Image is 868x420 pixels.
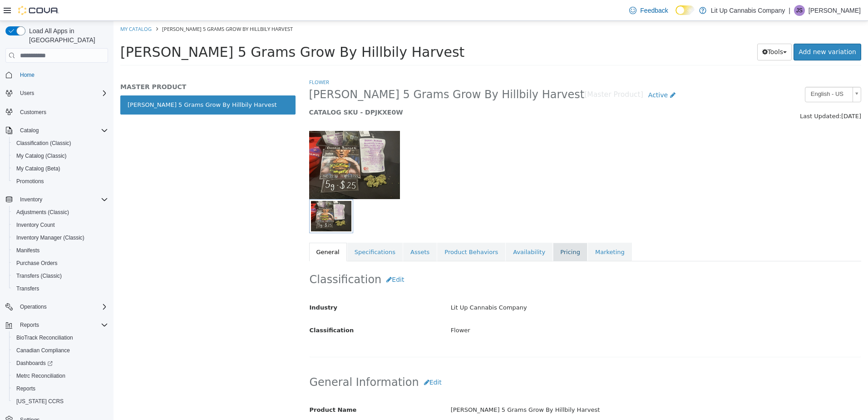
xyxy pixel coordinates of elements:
button: Operations [16,301,50,312]
small: [Master Product] [471,70,530,78]
span: Inventory Count [13,220,108,230]
button: BioTrack Reconciliation [9,331,112,344]
a: Product Behaviors [324,222,392,241]
a: Inventory Count [13,220,59,230]
button: Reports [16,320,43,330]
a: Reports [13,383,39,394]
span: Dashboards [16,360,53,367]
span: Classification (Classic) [13,138,108,149]
button: My Catalog (Beta) [9,162,112,175]
h5: CATALOG SKU - DPJKXE0W [196,87,607,95]
button: Inventory [16,194,46,205]
span: [PERSON_NAME] 5 Grams Grow By Hillbily Harvest [7,23,351,39]
span: Reports [13,383,108,394]
span: Canadian Compliance [13,345,108,356]
button: Customers [2,105,112,118]
a: Flower [196,58,216,65]
button: Promotions [9,175,112,188]
a: My Catalog [7,5,38,11]
a: [US_STATE] CCRS [13,396,67,407]
span: Users [16,88,108,99]
span: Reports [16,385,35,392]
span: English - US [692,66,735,80]
a: [PERSON_NAME] 5 Grams Grow By Hillbily Harvest [7,75,182,94]
span: Dark Mode [676,15,676,15]
a: Transfers (Classic) [13,270,65,281]
span: Purchase Orders [13,258,108,269]
span: My Catalog (Classic) [13,150,108,161]
span: Inventory Count [16,221,55,229]
a: Dashboards [9,357,112,370]
img: Cova [18,6,59,15]
div: Lit Up Cannabis Company [330,279,754,295]
a: Availability [392,222,439,241]
h2: General Information [196,353,748,370]
button: Users [2,87,112,100]
span: Inventory Manager (Classic) [16,234,84,241]
span: Reports [20,321,39,329]
a: Customers [16,107,50,118]
button: Metrc Reconciliation [9,370,112,382]
span: Classification [196,306,241,313]
span: Reports [16,320,108,330]
a: My Catalog (Classic) [13,150,70,161]
span: JS [796,5,803,16]
span: Transfers (Classic) [16,272,62,280]
p: [PERSON_NAME] [809,5,861,16]
button: Catalog [2,124,112,137]
a: Adjustments (Classic) [13,207,73,218]
button: Tools [644,23,679,40]
a: Transfers [13,283,43,294]
p: Lit Up Cannabis Company [711,5,785,16]
span: Inventory Manager (Classic) [13,232,108,243]
span: Dashboards [13,358,108,369]
span: Feedback [640,6,668,15]
a: Active [530,66,567,83]
span: BioTrack Reconciliation [16,334,73,341]
p: | [789,5,790,16]
button: My Catalog (Classic) [9,150,112,162]
div: [PERSON_NAME] 5 Grams Grow By Hillbily Harvest [330,381,754,397]
span: Inventory [20,196,42,203]
a: Canadian Compliance [13,345,74,356]
span: [US_STATE] CCRS [16,398,64,405]
span: Adjustments (Classic) [13,207,108,218]
a: Promotions [13,176,48,187]
h2: Classification [196,250,748,267]
a: Add new variation [680,23,748,40]
button: Reports [9,382,112,395]
span: My Catalog (Beta) [13,163,108,174]
a: General [196,222,233,241]
a: Feedback [626,1,671,20]
span: Last Updated: [686,92,728,99]
button: Edit [268,250,296,267]
span: Transfers [16,285,39,292]
button: Inventory Manager (Classic) [9,231,112,244]
span: Customers [20,109,46,116]
a: Classification (Classic) [13,138,75,149]
span: Washington CCRS [13,396,108,407]
button: Transfers [9,282,112,295]
a: BioTrack Reconciliation [13,332,77,343]
button: Inventory [2,193,112,206]
a: Metrc Reconciliation [13,370,69,381]
a: Specifications [234,222,289,241]
span: Canadian Compliance [16,347,70,354]
span: Metrc Reconciliation [13,370,108,381]
button: Classification (Classic) [9,137,112,150]
span: Classification (Classic) [16,140,71,147]
button: Manifests [9,244,112,257]
img: 150 [196,110,286,178]
span: [PERSON_NAME] 5 Grams Grow By Hillbily Harvest [49,5,179,11]
a: Assets [290,222,323,241]
span: Manifests [13,245,108,256]
button: Reports [2,319,112,331]
button: Catalog [16,125,42,136]
span: Catalog [16,125,108,136]
span: My Catalog (Beta) [16,165,60,172]
span: Home [16,69,108,80]
span: Manifests [16,247,39,254]
span: BioTrack Reconciliation [13,332,108,343]
span: Home [20,71,35,79]
div: Jessica Smith [794,5,805,16]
